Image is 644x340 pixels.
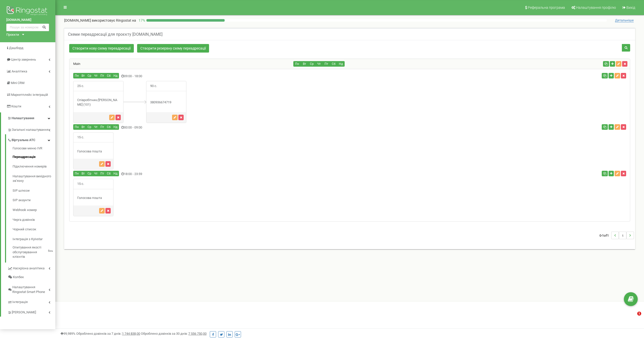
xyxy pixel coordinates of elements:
span: Mini CRM [11,81,24,85]
button: Нд [112,124,119,130]
a: Наскрізна аналітика [8,263,55,273]
button: Нд [337,61,345,67]
a: Віртуальна АТС [8,134,55,145]
a: Голосове меню IVR [13,146,55,152]
span: Кошти [11,104,21,108]
span: of [604,233,607,238]
a: Переадресація [13,152,55,162]
span: Колбек [13,275,24,280]
button: Пт [99,73,106,78]
span: Налаштування Ringostat Smart Phone [12,285,49,294]
a: SIP акаунти [13,195,55,205]
span: Наскрізна аналітика [13,266,45,271]
a: Інтеграція з Kyivstar [13,234,55,244]
button: Сб [105,171,112,176]
button: Чт [315,61,323,67]
button: Ср [86,171,93,176]
button: Ср [308,61,315,67]
button: Вт [80,73,86,78]
a: Створити нову схему переадресації [69,44,134,53]
button: Ср [86,124,93,130]
div: Співробітник/[PERSON_NAME] (101) [73,98,123,107]
h5: Схеми переадресації для проєкту [DOMAIN_NAME] [68,32,163,37]
nav: ... [599,227,634,244]
a: Налаштування вихідного зв’язку [13,172,55,186]
button: Сб [330,61,337,67]
button: Пн [293,61,301,67]
a: [DOMAIN_NAME] [6,18,49,22]
button: Вт [301,61,308,67]
div: 00:00 - 09:00 [69,124,443,131]
span: 0-1 1 [599,232,611,239]
div: Проєкти [6,32,19,37]
span: Реферальна програма [528,6,565,10]
li: 1 [619,232,626,239]
span: 15 с. [73,133,88,142]
div: Голосова пошта [73,196,113,200]
span: 90 с. [146,81,161,91]
span: Детальніше [615,18,634,22]
button: Нд [112,73,119,78]
span: Інтеграція [12,300,28,305]
button: Чт [93,124,99,130]
a: Чорний список [13,225,55,234]
span: Налаштування профілю [576,6,616,10]
div: 380936674719 [146,100,186,105]
button: Пн [73,124,80,130]
span: Віртуальна АТС [12,138,35,143]
a: Створити резервну схему переадресації [137,44,209,53]
button: Пн [73,171,80,176]
a: Налаштування [1,112,55,124]
a: SIP шлюзи [13,186,55,196]
button: Пт [99,171,106,176]
span: Маркетплейс інтеграцій [11,93,48,97]
a: Опитування якості обслуговування клієнтівBeta [13,244,55,259]
a: Інтеграція [8,296,55,307]
p: [DOMAIN_NAME] [64,18,136,23]
a: Колбек [8,273,55,282]
div: 09:00 - 18:00 [69,73,443,80]
span: 1 [637,312,641,316]
button: Пт [99,124,106,130]
span: Загальні налаштування [12,127,49,132]
a: Загальні налаштування [8,124,55,134]
span: Вихід [626,6,635,10]
iframe: Intercom live chat [627,312,639,324]
span: 25 с. [73,81,88,91]
a: Підключення номерів [13,162,55,172]
button: Чт [93,171,99,176]
span: використовує Ringostat на [92,18,136,22]
span: Дашборд [9,46,23,50]
button: Вт [80,124,86,130]
a: Налаштування Ringostat Smart Phone [8,281,55,296]
button: Ср [86,73,93,78]
span: Аналiтика [12,69,27,73]
div: Голосова пошта [73,149,113,154]
button: Нд [112,171,119,176]
button: Вт [80,171,86,176]
button: Пт [323,61,330,67]
a: Черга дзвінків [13,215,55,225]
button: Сб [105,124,112,130]
img: Ringostat logo [6,5,49,18]
button: Пн [73,73,80,78]
button: Сб [105,73,112,78]
a: Main [69,62,80,66]
span: Налаштування [12,116,34,120]
a: Webhook номер [13,205,55,215]
span: 15 с. [73,179,88,189]
span: Центр звернень [11,58,36,61]
input: Пошук за номером [6,24,49,31]
button: Пошук схеми переадресації [622,44,630,52]
p: 17 % [136,18,146,23]
div: 18:00 - 23:59 [69,171,443,178]
button: Чт [93,73,99,78]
